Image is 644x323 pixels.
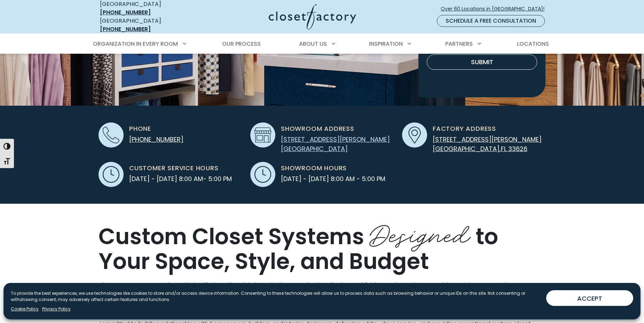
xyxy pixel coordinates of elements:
[129,135,183,144] a: [PHONE_NUMBER]
[11,306,39,312] a: Cookie Policy
[100,25,151,33] a: [PHONE_NUMBER]
[441,5,550,13] span: Over 60 Locations in [GEOGRAPHIC_DATA]!
[93,40,178,48] span: Organization in Every Room
[100,17,201,33] div: [GEOGRAPHIC_DATA]
[88,34,556,54] nav: Primary Menu
[433,135,542,144] span: [STREET_ADDRESS][PERSON_NAME]
[129,163,219,173] span: Customer Service Hours
[369,212,470,253] span: Designed
[433,135,542,153] a: [STREET_ADDRESS][PERSON_NAME] [GEOGRAPHIC_DATA],FL 33626
[129,124,151,133] span: Phone
[129,174,232,183] span: [DATE] - [DATE] 8:00 AM- 5:00 PM
[440,3,550,15] a: Over 60 Locations in [GEOGRAPHIC_DATA]!
[437,15,545,27] a: Schedule a Free Consultation
[99,221,498,277] span: to Your Space, Style, and Budget
[42,306,71,312] a: Privacy Policy
[99,221,364,252] span: Custom Closet Systems
[269,4,356,30] img: Closet Factory Logo
[546,290,633,306] button: ACCEPT
[427,54,537,70] button: Submit
[299,40,327,48] span: About Us
[281,124,354,133] span: Showroom Address
[11,290,541,303] p: To provide the best experiences, we use technologies like cookies to store and/or access device i...
[517,40,549,48] span: Locations
[433,144,500,153] span: [GEOGRAPHIC_DATA]
[281,135,390,153] a: [STREET_ADDRESS][PERSON_NAME][GEOGRAPHIC_DATA]
[100,8,151,16] a: [PHONE_NUMBER]
[99,281,545,306] p: Closet Factory Tampa takes pride in offering tailored designs, the largest selection of colors an...
[281,163,347,173] span: Showroom Hours
[433,124,496,133] span: Factory Address
[508,144,527,153] span: 33626
[501,144,506,153] span: FL
[445,40,473,48] span: Partners
[222,40,261,48] span: Our Process
[281,174,385,183] span: [DATE] - [DATE] 8:00 AM - 5:00 PM
[369,40,403,48] span: Inspiration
